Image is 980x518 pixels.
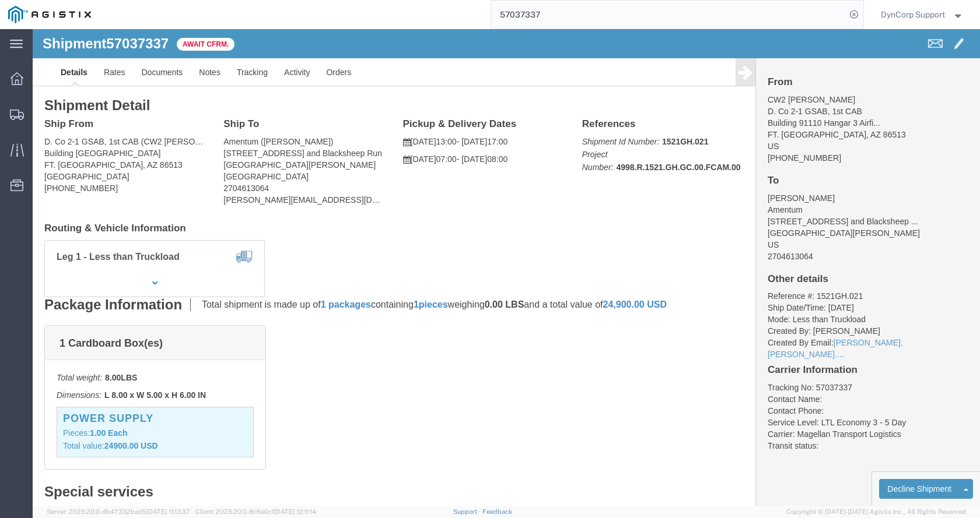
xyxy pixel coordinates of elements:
span: Client: 2025.20.0-8c6e0cf [195,508,316,515]
img: logo [8,6,91,23]
span: [DATE] 12:11:14 [274,508,316,515]
span: Copyright © [DATE]-[DATE] Agistix Inc., All Rights Reserved [786,507,966,517]
button: DynCorp Support [880,8,964,22]
iframe: FS Legacy Container [33,29,980,506]
span: DynCorp Support [881,8,945,21]
input: Search for shipment number, reference number [491,1,846,29]
span: Server: 2025.20.0-db47332bad5 [47,508,190,515]
a: Support [453,508,482,515]
a: Feedback [482,508,512,515]
span: [DATE] 11:13:37 [146,508,190,515]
